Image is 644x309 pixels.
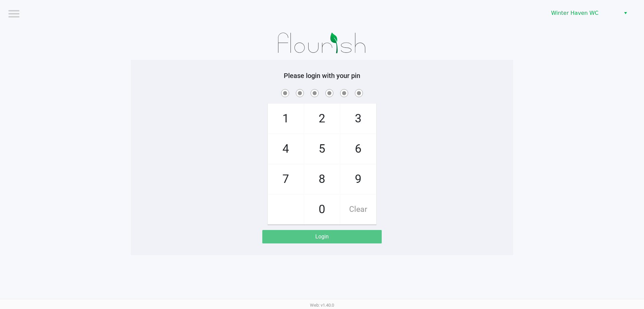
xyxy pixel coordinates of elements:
span: 8 [304,164,340,194]
span: 6 [340,134,376,164]
span: 1 [268,104,304,133]
span: 0 [304,195,340,224]
span: 3 [340,104,376,133]
span: 9 [340,164,376,194]
span: 2 [304,104,340,133]
span: 4 [268,134,304,164]
button: Select [621,7,630,19]
span: 7 [268,164,304,194]
span: 5 [304,134,340,164]
span: Web: v1.40.0 [310,303,334,308]
span: Clear [340,195,376,224]
span: Winter Haven WC [551,9,616,17]
h5: Please login with your pin [136,72,508,80]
